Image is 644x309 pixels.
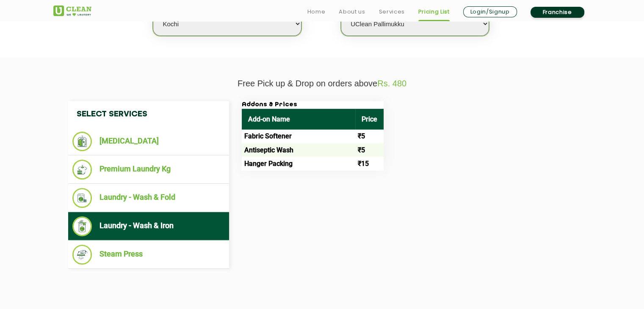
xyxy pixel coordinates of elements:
[355,143,384,157] td: ₹5
[72,245,225,265] li: Steam Press
[72,216,92,236] img: Laundry - Wash & Iron
[242,143,355,157] td: Antiseptic Wash
[463,6,517,17] a: Login/Signup
[72,245,92,265] img: Steam Press
[72,132,225,151] li: [MEDICAL_DATA]
[242,130,355,143] td: Fabric Softener
[531,7,584,18] a: Franchise
[339,7,365,17] a: About us
[355,130,384,143] td: ₹5
[72,132,92,151] img: Dry Cleaning
[53,6,91,16] img: UClean Laundry and Dry Cleaning
[72,188,92,208] img: Laundry - Wash & Fold
[355,109,384,130] th: Price
[72,216,225,236] li: Laundry - Wash & Iron
[242,109,355,130] th: Add-on Name
[242,157,355,170] td: Hanger Packing
[418,7,450,17] a: Pricing List
[307,7,326,17] a: Home
[377,79,406,88] span: Rs. 480
[355,157,384,170] td: ₹15
[379,7,404,17] a: Services
[68,101,229,127] h4: Select Services
[72,188,225,208] li: Laundry - Wash & Fold
[72,160,92,179] img: Premium Laundry Kg
[72,160,225,179] li: Premium Laundry Kg
[53,79,591,88] p: Free Pick up & Drop on orders above
[242,101,384,109] h3: Addons & Prices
